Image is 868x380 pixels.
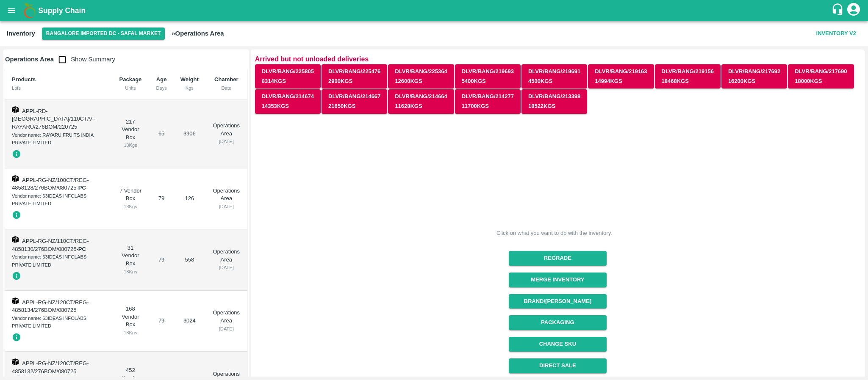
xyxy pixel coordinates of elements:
div: 7 Vendor Box [118,187,142,211]
div: account of current user [846,2,861,19]
div: 168 Vendor Box [118,305,142,336]
div: Vendor name: RAYARU FRUITS INDIA PRIVATE LIMITED [12,131,105,147]
button: Merge Inventory [509,273,607,287]
button: DLVR/BANG/21466411628Kgs [388,89,454,114]
div: 18 Kgs [118,203,142,210]
button: DLVR/BANG/21769216200Kgs [721,64,787,89]
div: 18 Kgs [118,329,142,336]
button: DLVR/BANG/21467414353Kgs [255,89,321,114]
div: Vendor name: 63IDEAS INFOLABS PRIVATE LIMITED [12,253,105,269]
button: DLVR/BANG/2258058314Kgs [255,64,321,89]
b: Chamber [214,76,238,83]
div: 217 Vendor Box [118,118,142,149]
button: Direct Sale [509,358,607,373]
div: Date [212,84,241,92]
img: box [12,236,19,243]
button: Change SKU [509,337,607,352]
div: Click on what you want to do with the inventory. [496,229,612,237]
div: [DATE] [212,264,241,271]
button: DLVR/BANG/21339818522Kgs [521,89,587,114]
button: DLVR/BANG/21466721650Kgs [322,89,387,114]
div: Days [156,84,166,92]
div: Lots [12,84,105,92]
strong: PC [78,246,86,252]
div: [DATE] [212,138,241,145]
div: Vendor name: 63IDEAS INFOLABS PRIVATE LIMITED [12,314,105,330]
b: Age [156,76,167,83]
span: - [77,184,86,191]
b: Supply Chain [38,6,86,15]
img: box [12,297,19,304]
button: DLVR/BANG/2196935400Kgs [455,64,521,89]
span: 558 [185,256,194,263]
b: Products [12,76,36,83]
td: 65 [149,99,173,168]
button: DLVR/BANG/21769018000Kgs [788,64,854,89]
button: open drawer [2,1,21,20]
button: Inventory V2 [813,26,860,41]
img: box [12,106,19,113]
img: box [12,175,19,182]
span: APPL-RG-NZ/120CT/REG-4858132/276BOM/080725 [12,360,89,374]
button: Brand/[PERSON_NAME] [509,294,607,309]
p: Arrived but not unloaded deliveries [255,54,860,64]
button: DLVR/BANG/2254762900Kgs [322,64,387,89]
p: Operations Area [212,187,241,203]
div: 18 Kgs [118,268,142,275]
button: Regrade [509,251,607,266]
p: Operations Area [212,248,241,264]
p: Operations Area [212,122,241,138]
td: 79 [149,229,173,290]
button: Select DC [42,28,165,40]
b: Package [119,76,142,83]
b: Weight [180,76,199,83]
strong: PC [78,184,86,191]
button: DLVR/BANG/22536412600Kgs [388,64,454,89]
span: APPL-RD-[GEOGRAPHIC_DATA]/110CT/V--RAYARU/276BOM/220725 [12,108,96,130]
button: DLVR/BANG/21915618468Kgs [655,64,721,89]
span: - [77,246,86,252]
div: Units [118,84,142,92]
div: 31 Vendor Box [118,244,142,275]
b: » Operations Area [172,30,224,37]
span: 3024 [183,317,196,324]
button: DLVR/BANG/21916314994Kgs [588,64,654,89]
div: customer-support [831,3,846,18]
button: DLVR/BANG/2196914500Kgs [521,64,587,89]
span: APPL-RG-NZ/120CT/REG-4858134/276BOM/080725 [12,299,89,314]
span: 3906 [183,130,196,137]
b: Operations Area [5,56,54,63]
div: [DATE] [212,203,241,210]
span: Show Summary [54,56,115,63]
b: Inventory [7,30,35,37]
div: Vendor name: 63IDEAS INFOLABS PRIVATE LIMITED [12,192,105,208]
p: Operations Area [212,309,241,325]
div: 18 Kgs [118,141,142,149]
button: Packaging [509,315,607,330]
img: box [12,358,19,365]
button: DLVR/BANG/21427711700Kgs [455,89,521,114]
img: logo [21,2,38,19]
td: 79 [149,168,173,229]
span: 126 [185,195,194,201]
td: 79 [149,291,173,352]
span: APPL-RG-NZ/100CT/REG-4858128/276BOM/080725 [12,177,89,191]
div: Kgs [180,84,199,92]
a: Supply Chain [38,5,831,17]
div: [DATE] [212,325,241,333]
span: APPL-RG-NZ/110CT/REG-4858130/276BOM/080725 [12,238,89,252]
